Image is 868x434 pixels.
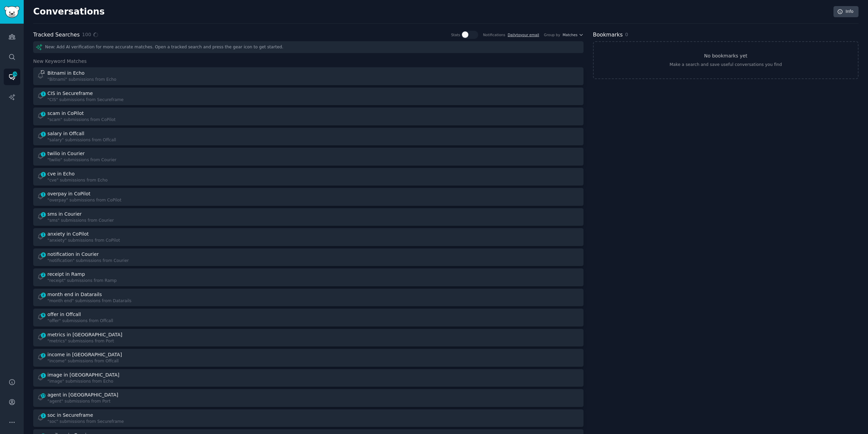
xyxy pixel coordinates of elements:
div: "Bitnami" submissions from Echo [47,77,116,83]
div: anxiety in CoPilot [47,231,89,238]
a: Dailytoyour email [508,33,539,37]
div: "receipt" submissions from Ramp [47,278,117,284]
div: twilio in Courier [47,150,85,157]
a: 1sms in Courier"sms" submissions from Courier [33,208,584,226]
a: 2income in [GEOGRAPHIC_DATA]"income" submissions from Offcall [33,349,584,367]
span: 3 [40,112,46,116]
div: "salary" submissions from Offcall [47,137,116,143]
a: 1overpay in CoPilot"overpay" submissions from CoPilot [33,188,584,206]
a: 2receipt in Ramp"receipt" submissions from Ramp [33,268,584,286]
a: 1twilio in Courier"twilio" submissions from Courier [33,148,584,166]
div: "notification" submissions from Courier [47,258,129,264]
div: cve in Echo [47,170,75,177]
div: "income" submissions from Offcall [47,358,123,364]
span: 1 [40,92,46,96]
a: 2month end in Datarails"month end" submissions from Datarails [33,289,584,307]
span: 1 [40,373,46,378]
span: 2 [40,333,46,338]
div: "twilio" submissions from Courier [47,157,117,163]
div: "overpay" submissions from CoPilot [47,197,122,203]
span: 1 [40,192,46,197]
button: Matches [563,32,583,37]
div: notification in Courier [47,251,99,258]
span: 0 [625,32,628,37]
div: receipt in Ramp [47,271,85,278]
div: offer in Offcall [47,311,81,318]
a: 9offer in Offcall"offer" submissions from Offcall [33,309,584,327]
img: GummySearch logo [4,6,20,18]
a: Bitnami in Echo"Bitnami" submissions from Echo [33,67,584,85]
div: sms in Courier [47,211,82,218]
span: 2 [40,272,46,277]
a: 132 [4,69,20,85]
a: 2metrics in [GEOGRAPHIC_DATA]"metrics" submissions from Port [33,329,584,347]
div: Group by [544,32,560,37]
span: 1 [40,132,46,137]
a: 1soc in Secureframe"soc" submissions from Secureframe [33,409,584,427]
div: overpay in CoPilot [47,190,90,197]
h3: No bookmarks yet [704,52,747,59]
div: "agent" submissions from Port [47,399,120,405]
span: 9 [40,252,46,257]
div: "metrics" submissions from Port [47,338,124,344]
a: 3scam in CoPilot"scam" submissions from CoPilot [33,107,584,125]
div: Stats [451,32,460,37]
h2: Bookmarks [593,31,623,39]
div: soc in Secureframe [47,412,93,419]
h2: Tracked Searches [33,31,80,39]
div: "sms" submissions from Courier [47,218,114,224]
div: "scam" submissions from CoPilot [47,117,115,123]
span: 1 [40,212,46,217]
div: "image" submissions from Echo [47,379,121,385]
span: 1 [40,413,46,418]
a: 1CIS in Secureframe"CIS" submissions from Secureframe [33,88,584,105]
a: Info [833,6,859,18]
span: 9 [40,313,46,317]
a: 15agent in [GEOGRAPHIC_DATA]"agent" submissions from Port [33,389,584,407]
span: 1 [40,232,46,237]
a: 1salary in Offcall"salary" submissions from Offcall [33,128,584,146]
h2: Conversations [33,6,105,17]
a: 1cve in Echo"cve" submissions from Echo [33,168,584,186]
div: "anxiety" submissions from CoPilot [47,238,120,244]
span: 100 [82,31,91,38]
span: New Keyword Matches [33,58,87,65]
div: Make a search and save useful conversations you find [670,62,782,68]
div: New: Add AI verification for more accurate matches. Open a tracked search and press the gear icon... [33,41,584,53]
div: metrics in [GEOGRAPHIC_DATA] [47,331,122,338]
div: income in [GEOGRAPHIC_DATA] [47,351,122,358]
div: image in [GEOGRAPHIC_DATA] [47,371,119,379]
span: 15 [40,393,46,398]
span: 2 [40,353,46,358]
div: agent in [GEOGRAPHIC_DATA] [47,391,118,399]
div: Notifications [483,32,505,37]
span: Matches [563,32,577,37]
span: 1 [40,172,46,177]
span: 2 [40,293,46,297]
div: Bitnami in Echo [47,70,85,77]
div: salary in Offcall [47,130,84,137]
div: scam in CoPilot [47,110,84,117]
a: No bookmarks yetMake a search and save useful conversations you find [593,41,859,79]
div: month end in Datarails [47,291,102,298]
span: 132 [12,72,18,76]
div: "CIS" submissions from Secureframe [47,97,124,103]
div: "month end" submissions from Datarails [47,298,131,304]
div: CIS in Secureframe [47,90,93,97]
div: "offer" submissions from Offcall [47,318,113,324]
span: 1 [40,152,46,156]
div: "cve" submissions from Echo [47,177,108,184]
a: 1image in [GEOGRAPHIC_DATA]"image" submissions from Echo [33,369,584,387]
div: "soc" submissions from Secureframe [47,419,124,425]
a: 9notification in Courier"notification" submissions from Courier [33,248,584,266]
a: 1anxiety in CoPilot"anxiety" submissions from CoPilot [33,228,584,246]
